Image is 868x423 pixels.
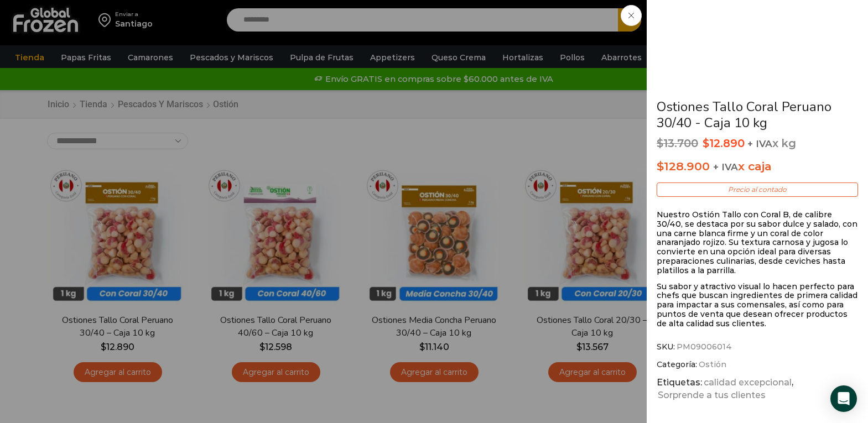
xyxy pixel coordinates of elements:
div: Open Intercom Messenger [830,385,857,412]
span: $ [703,137,709,150]
p: Su sabor y atractivo visual lo hacen perfecto para chefs que buscan ingredientes de primera calid... [657,282,858,328]
p: x caja [657,157,858,176]
a: Ostión [697,359,726,370]
p: Nuestro Ostión Tallo con Coral B, de calibre 30/40, se destaca por su sabor dulce y salado, con u... [657,210,858,275]
span: $ [657,159,664,173]
bdi: 13.700 [657,137,698,150]
span: $ [657,137,663,150]
p: x kg [657,137,858,150]
bdi: 12.890 [703,137,745,150]
span: Categoría: [657,359,858,370]
span: SKU: [657,341,858,352]
span: + IVA [747,138,772,149]
span: PM09006014 [675,341,732,352]
a: calidad excepcional [702,377,792,389]
a: Sorprende a tus clientes [657,389,766,402]
p: Precio al contado [657,182,858,197]
bdi: 128.900 [657,159,710,173]
span: Etiquetas: , [657,377,858,402]
a: Ostiones Tallo Coral Peruano 30/40 - Caja 10 kg [657,98,831,132]
span: + IVA [713,161,738,173]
